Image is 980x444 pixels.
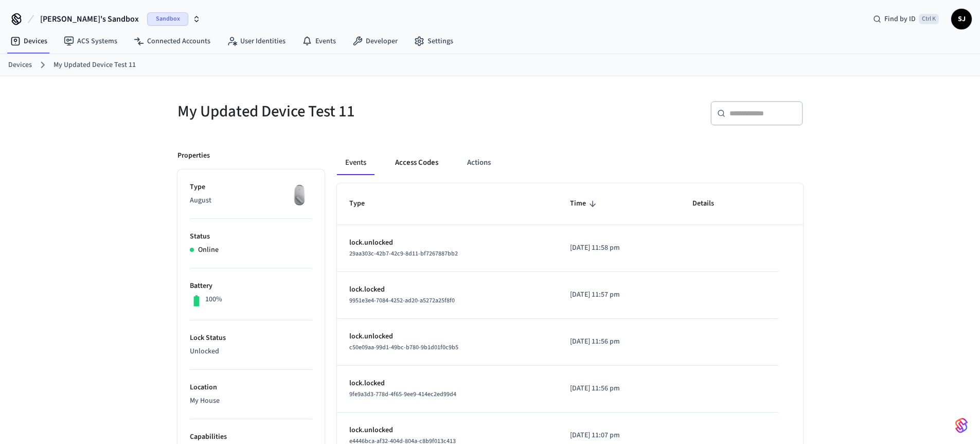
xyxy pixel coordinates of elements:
[40,13,139,25] span: [PERSON_NAME]'s Sandbox
[54,60,136,71] a: My Updated Device Test 11
[344,32,406,50] a: Developer
[884,14,916,24] span: Find by ID
[570,430,668,441] p: [DATE] 11:07 pm
[570,196,599,212] span: Time
[190,195,312,206] p: August
[190,396,312,406] p: My House
[337,150,375,175] button: Events
[190,333,312,344] p: Lock Status
[459,150,499,175] button: Actions
[190,432,312,442] p: Capabilities
[190,231,312,242] p: Status
[570,336,668,347] p: [DATE] 11:56 pm
[406,32,461,50] a: Settings
[570,289,668,300] p: [DATE] 11:57 pm
[349,425,546,436] p: lock.unlocked
[387,150,447,175] button: Access Codes
[955,417,968,434] img: SeamLogoGradient.69752ec5.svg
[8,60,32,71] a: Devices
[190,281,312,292] p: Battery
[190,346,312,357] p: Unlocked
[205,294,222,305] p: 100%
[177,101,484,122] h5: My Updated Device Test 11
[349,331,546,342] p: lock.unlocked
[219,32,294,50] a: User Identities
[951,9,972,29] button: SJ
[349,296,455,305] span: 9951e3e4-7084-4252-ad20-a5272a25f8f0
[190,182,312,193] p: Type
[147,12,188,26] span: Sandbox
[349,196,378,212] span: Type
[2,32,56,50] a: Devices
[177,150,210,161] p: Properties
[349,343,458,352] span: c50e09aa-99d1-49bc-b780-9b1d01f0c9b5
[198,245,219,255] p: Online
[287,182,312,208] img: August Wifi Smart Lock 3rd Gen, Silver, Front
[294,32,344,50] a: Events
[570,383,668,394] p: [DATE] 11:56 pm
[349,237,546,248] p: lock.unlocked
[570,243,668,253] p: [DATE] 11:58 pm
[952,10,971,28] span: SJ
[865,10,947,28] div: Find by IDCtrl K
[190,382,312,393] p: Location
[692,196,727,212] span: Details
[349,284,546,295] p: lock.locked
[349,249,458,258] span: 29aa303c-42b7-42c9-8d11-bf7267887bb2
[919,14,939,24] span: Ctrl K
[349,378,546,389] p: lock.locked
[126,32,219,50] a: Connected Accounts
[349,390,456,399] span: 9fe9a3d3-778d-4f65-9ee9-414ec2ed99d4
[337,150,803,175] div: ant example
[56,32,126,50] a: ACS Systems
